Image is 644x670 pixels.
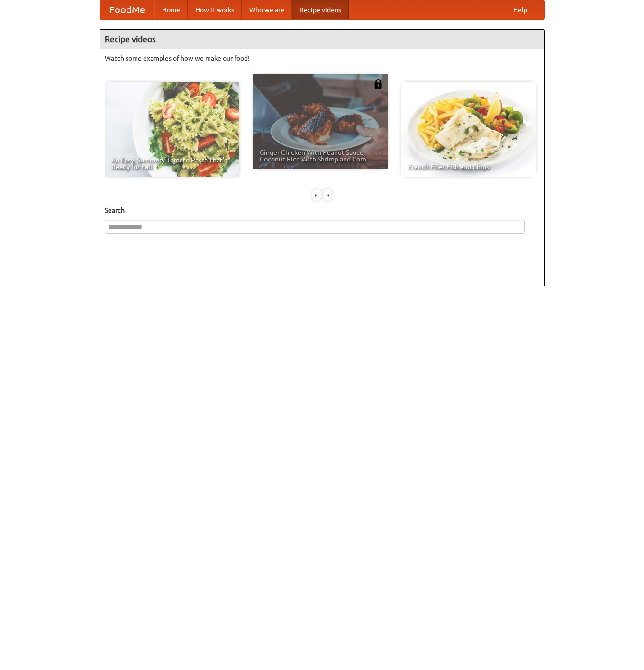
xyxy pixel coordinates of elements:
span: French Fries Fish and Chips [408,163,529,170]
h4: Recipe videos [100,30,544,49]
p: Watch some examples of how we make our food! [105,54,540,63]
div: » [323,189,332,201]
a: Home [154,0,188,19]
a: FoodMe [100,0,154,19]
a: Help [506,0,535,19]
a: French Fries Fish and Chips [401,82,536,177]
h5: Search [105,205,540,215]
a: How it works [188,0,242,19]
div: « [312,189,321,201]
img: 483408.png [373,79,383,89]
span: An Easy, Summery Tomato Pasta That's Ready for Fall [111,157,233,170]
a: Recipe videos [292,0,349,19]
a: Who we are [242,0,292,19]
a: An Easy, Summery Tomato Pasta That's Ready for Fall [105,82,239,177]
